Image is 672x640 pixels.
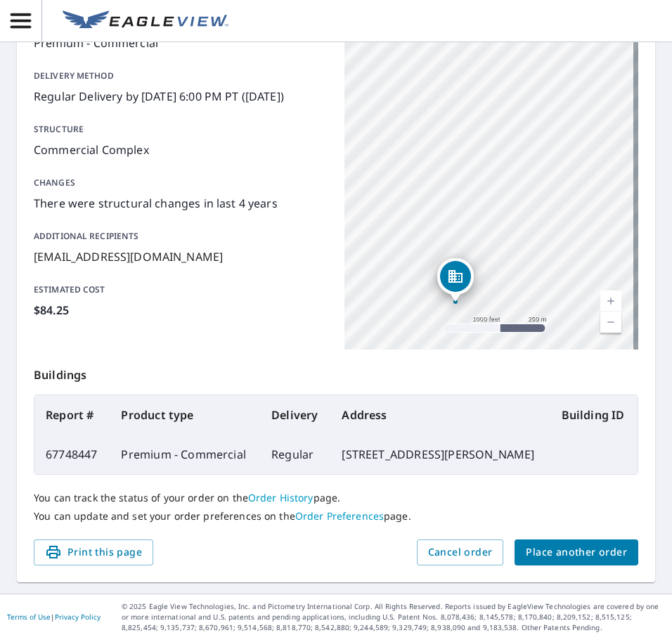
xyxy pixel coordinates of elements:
[122,601,665,633] p: © 2025 Eagle View Technologies, Inc. and Pictometry International Corp. All Rights Reserved. Repo...
[428,544,493,561] span: Cancel order
[34,141,328,158] p: Commercial Complex
[330,395,550,435] th: Address
[34,350,638,395] p: Buildings
[34,395,110,435] th: Report #
[330,435,550,474] td: [STREET_ADDRESS][PERSON_NAME]
[34,435,110,474] td: 67748447
[7,613,101,621] p: |
[260,395,330,435] th: Delivery
[34,510,638,523] p: You can update and set your order preferences on the page.
[550,395,638,435] th: Building ID
[45,544,142,561] span: Print this page
[34,230,328,243] p: Additional recipients
[34,70,328,82] p: Delivery method
[600,290,621,312] a: Current Level 15, Zoom In
[34,123,328,136] p: Structure
[54,2,237,40] a: EV Logo
[34,539,153,565] button: Print this page
[34,195,328,212] p: There were structural changes in last 4 years
[63,11,228,32] img: EV Logo
[55,612,101,622] a: Privacy Policy
[7,612,51,622] a: Terms of Use
[34,248,328,265] p: [EMAIL_ADDRESS][DOMAIN_NAME]
[34,177,328,189] p: Changes
[34,302,328,319] p: $84.25
[34,492,638,504] p: You can track the status of your order on the page.
[437,258,474,302] div: Dropped pin, building 1, Commercial property, 5037 Monroe Rd Charlotte, NC 28205
[34,88,328,105] p: Regular Delivery by [DATE] 6:00 PM PT ([DATE])
[515,539,638,565] button: Place another order
[110,435,260,474] td: Premium - Commercial
[295,509,384,523] a: Order Preferences
[34,283,328,296] p: Estimated cost
[248,491,314,504] a: Order History
[260,435,330,474] td: Regular
[600,312,621,333] a: Current Level 15, Zoom Out
[34,34,328,51] p: Premium - Commercial
[110,395,260,435] th: Product type
[417,539,504,565] button: Cancel order
[526,544,627,561] span: Place another order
